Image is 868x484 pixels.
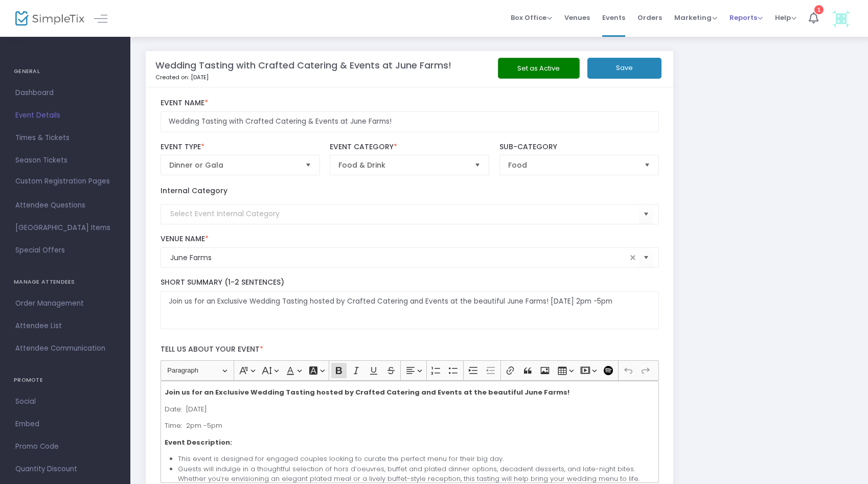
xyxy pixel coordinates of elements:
button: Paragraph [163,363,232,379]
input: Select Venue [170,252,627,263]
strong: Join us for an Exclusive Wedding Tasting hosted by Crafted Catering and Events at the beautiful J... [165,387,569,397]
h4: PROMOTE [14,370,117,390]
span: Quantity Discount [15,463,115,476]
span: Social [15,395,115,408]
span: Times & Tickets [15,131,115,145]
span: Time: 2pm -5pm [165,421,222,430]
label: Event Category [330,143,489,152]
button: Select [640,155,654,175]
span: Reports [729,13,763,22]
span: Order Management [15,297,115,310]
label: Sub-Category [499,143,659,152]
span: Season Tickets [15,154,115,167]
span: Dinner or Gala [169,160,297,170]
label: Internal Category [161,186,227,196]
span: Marketing [674,13,717,22]
button: Select [639,203,653,224]
label: Event Type [161,143,320,152]
label: Venue Name [161,235,659,244]
m-panel-title: Wedding Tasting with Crafted Catering & Events at June Farms! [155,58,451,72]
span: Attendee List [15,319,115,333]
span: Date: [DATE] [165,404,207,414]
button: Set as Active [498,58,580,79]
button: Select [301,155,315,175]
span: [GEOGRAPHIC_DATA] Items [15,221,115,235]
h4: GENERAL [14,61,117,82]
div: Editor toolbar [161,360,659,381]
input: Enter Event Name [161,111,659,132]
span: clear [627,251,639,264]
button: Select [470,155,485,175]
span: Food [508,160,636,170]
span: Attendee Questions [15,199,115,212]
button: Select [639,247,653,268]
span: Dashboard [15,86,115,100]
span: Orders [637,5,662,31]
span: Paragraph [167,364,220,377]
span: Help [775,13,796,22]
span: Short Summary (1-2 Sentences) [161,277,284,287]
span: Attendee Communication [15,342,115,355]
span: Venues [564,5,590,31]
span: Custom Registration Pages [15,176,110,187]
label: Tell us about your event [155,339,664,360]
input: Select Event Internal Category [170,209,639,219]
label: Event Name [161,99,659,108]
div: 1 [814,5,824,14]
span: This event is designed for engaged couples looking to curate the perfect menu for their big day. [178,454,504,464]
span: Special Offers [15,244,115,257]
span: Embed [15,418,115,431]
h4: MANAGE ATTENDEES [14,272,117,292]
p: Created on: [DATE] [155,73,494,82]
strong: Event Description: [165,437,232,447]
button: Save [587,58,661,79]
span: Events [602,5,625,31]
div: Rich Text Editor, main [161,381,659,483]
span: Food & Drink [338,160,466,170]
span: Event Details [15,109,115,122]
span: Guests will indulge in a thoughtful selection of hors d’oeuvres, buffet and plated dinner options... [178,464,639,484]
span: Box Office [511,13,552,22]
span: Promo Code [15,440,115,453]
